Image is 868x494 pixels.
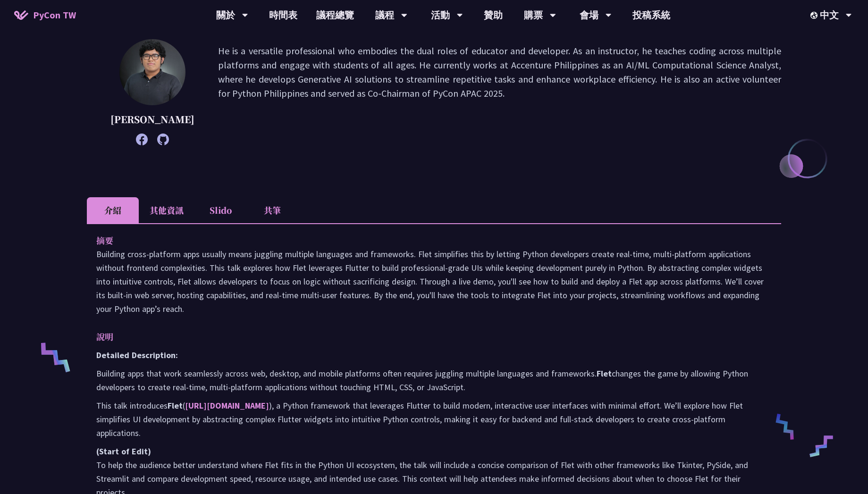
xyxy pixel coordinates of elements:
[168,400,183,411] strong: Flet
[139,197,194,223] li: 其他資訊
[87,197,139,223] li: 介紹
[194,197,246,223] li: Slido
[96,350,178,360] strong: Detailed Description:
[597,368,612,379] strong: Flet
[119,39,185,105] img: Cyrus Mante
[96,247,772,316] p: Building cross-platform apps usually means juggling multiple languages and frameworks. Flet simpl...
[96,234,753,247] p: 摘要
[33,8,76,22] span: PyCon TW
[185,400,269,411] a: [URL][DOMAIN_NAME]
[14,10,28,20] img: Home icon of PyCon TW 2025
[218,44,781,141] p: He is a versatile professional who embodies the dual roles of educator and developer. As an instr...
[96,367,772,394] p: Building apps that work seamlessly across web, desktop, and mobile platforms often requires juggl...
[96,399,772,440] p: This talk introduces ( ), a Python framework that leverages Flutter to build modern, interactive ...
[810,12,820,19] img: Locale Icon
[96,330,753,343] p: 說明
[5,3,85,27] a: PyCon TW
[110,112,194,126] p: [PERSON_NAME]
[96,446,151,457] strong: (Start of Edit)
[246,197,298,223] li: 共筆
